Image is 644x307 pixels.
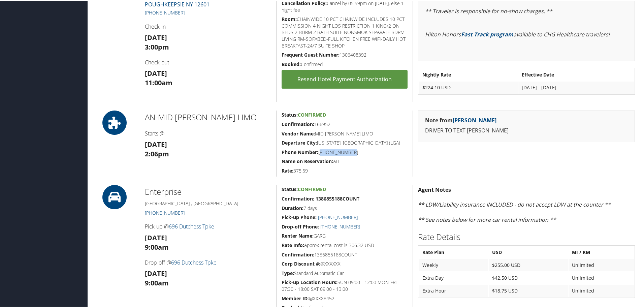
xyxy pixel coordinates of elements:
td: $255.00 USD [489,258,568,271]
a: [PHONE_NUMBER] [145,209,185,215]
strong: Type: [282,269,294,276]
p: DRIVER TO TEXT [PERSON_NAME] [425,126,628,134]
td: $224.10 USD [419,81,518,93]
h5: [US_STATE], [GEOGRAPHIC_DATA] (LGA) [282,139,408,146]
strong: [DATE] [145,139,167,148]
strong: Frequent Guest Number: [282,51,340,57]
strong: Pick-up Phone: [282,213,317,220]
strong: [DATE] [145,268,167,277]
h2: Enterprise [145,185,271,197]
td: Unlimited [569,258,634,271]
a: [PHONE_NUMBER] [145,9,185,15]
strong: Phone Number: [282,148,318,155]
th: MI / KM [569,246,634,258]
span: Confirmed [298,185,326,192]
strong: 9:00am [145,278,169,287]
strong: 11:00am [145,78,172,87]
a: 696 Dutchess Tpke [169,222,214,229]
th: Rate Plan [419,246,488,258]
h4: Pick-up @ [145,222,271,229]
strong: Member ID: [282,295,309,301]
em: ** LDW/Liability insurance INCLUDED - do not accept LDW at the counter ** [418,200,611,208]
strong: Renter Name: [282,232,314,238]
strong: Confirmation: [282,251,314,257]
h5: 375.59 [282,167,408,174]
a: [PHONE_NUMBER] [318,213,358,220]
strong: Confirmation: 1386855188COUNT [282,195,359,201]
h2: AN-MID [PERSON_NAME] LIMO [145,111,271,122]
h5: Confirmed [282,60,408,67]
h5: CHAINWIDE 10 PCT CHAINWIDE INCLUDES 10 PCT COMMISSION 4 NIGHT LOS RESTRICTION 1 KING/2 QN BEDS 2 ... [282,15,408,48]
strong: [DATE] [145,233,167,242]
h5: Standard Automatic Car [282,269,408,276]
strong: Duration: [282,204,303,211]
td: Extra Hour [419,284,488,296]
td: [DATE] - [DATE] [518,81,634,93]
strong: Departure City: [282,139,317,145]
a: Resend Hotel Payment Authorization [282,69,408,88]
td: $42.50 USD [489,271,568,283]
span: Confirmed [298,111,326,117]
h5: 1306408392 [282,51,408,58]
em: ** See notes below for more car rental information ** [418,215,556,223]
strong: 3:00pm [145,42,169,51]
h5: [PHONE_NUMBER] [282,148,408,155]
strong: Booked: [282,60,301,67]
h4: Starts @ [145,129,271,136]
strong: Drop-off Phone: [282,223,319,229]
strong: Room: [282,15,297,22]
strong: 9:00am [145,242,169,251]
td: Unlimited [569,271,634,283]
h2: Rate Details [418,231,635,242]
h5: @XXXX8452 [282,295,408,301]
h4: Check-out [145,58,271,65]
a: [PHONE_NUMBER] [320,223,360,229]
h5: 166952- [282,120,408,127]
strong: [DATE] [145,68,167,77]
h5: GARG [282,232,408,239]
a: Fast Track program [461,30,513,37]
strong: Name on Reservation: [282,157,333,164]
th: Effective Date [518,68,634,80]
strong: Note from [425,116,496,123]
em: Hilton Honors available to CHG Healthcare travelers! [425,30,610,37]
strong: Status: [282,111,298,117]
strong: Confirmation: [282,120,314,127]
th: USD [489,246,568,258]
em: ** Traveler is responsible for no-show charges. ** [425,7,552,14]
h5: ALL [282,157,408,164]
th: Nightly Rate [419,68,518,80]
td: $18.75 USD [489,284,568,296]
strong: Agent Notes [418,185,451,193]
h5: SUN 09:00 - 12:00 MON-FRI 07:30 - 18:00 SAT 09:00 - 13:00 [282,278,408,291]
strong: Rate: [282,167,293,173]
a: [PERSON_NAME] [453,116,496,123]
h5: [GEOGRAPHIC_DATA] , [GEOGRAPHIC_DATA] [145,199,271,206]
a: 696 Dutchess Tpke [171,258,217,266]
strong: Pick-up Location Hours: [282,278,337,285]
strong: Vendor Name: [282,130,315,136]
strong: Corp Discount #: [282,260,320,266]
strong: 2:06pm [145,149,169,158]
h4: Check-in [145,22,271,30]
td: Extra Day [419,271,488,283]
strong: Status: [282,185,298,192]
strong: [DATE] [145,32,167,41]
td: Weekly [419,258,488,271]
h5: 7 days [282,204,408,211]
h4: Drop-off @ [145,258,271,266]
h5: MID [PERSON_NAME] LIMO [282,130,408,136]
strong: Rate Info: [282,241,304,248]
h5: @XXXXXX [282,260,408,267]
h5: 1386855188COUNT [282,251,408,257]
td: Unlimited [569,284,634,296]
h5: Approx rental cost is 306.32 USD [282,241,408,248]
